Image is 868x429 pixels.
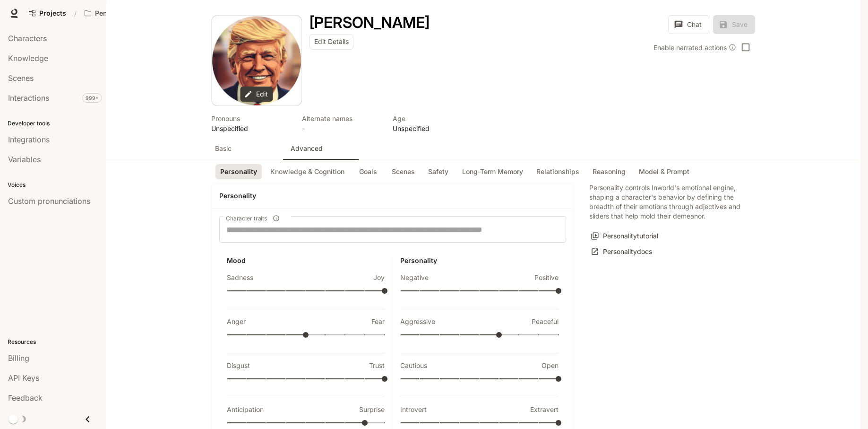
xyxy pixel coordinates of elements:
[219,191,566,201] h4: Personality
[25,4,70,23] a: Go to projects
[400,361,427,370] p: Cautious
[371,317,385,326] p: Fear
[423,164,454,180] button: Safety
[270,212,283,225] button: Character traits
[95,9,148,18] p: Pen Pals [Production]
[589,244,654,260] a: Personalitydocs
[400,405,427,414] p: Introvert
[302,114,381,123] p: Alternate names
[400,273,429,282] p: Negative
[387,164,420,180] button: Scenes
[589,183,740,221] p: Personality controls Inworld's emotional engine, shaping a character's behavior by defining the b...
[212,16,301,105] div: Avatar image
[309,15,430,30] button: Open character details dialog
[393,114,472,123] p: Age
[70,9,80,18] div: /
[541,361,559,370] p: Open
[215,164,262,180] button: Personality
[653,43,736,53] div: Enable narrated actions
[80,4,163,23] button: Open workspace menu
[457,164,528,180] button: Long-Term Memory
[291,144,323,153] p: Advanced
[227,317,246,326] p: Anger
[530,405,559,414] p: Extravert
[309,34,353,50] button: Edit Details
[266,164,349,180] button: Knowledge & Cognition
[39,9,66,18] span: Projects
[532,164,584,180] button: Relationships
[588,164,630,180] button: Reasoning
[532,317,559,326] p: Peaceful
[227,361,250,370] p: Disgust
[211,114,291,133] button: Open character details dialog
[226,214,267,222] span: Character traits
[227,273,253,282] p: Sadness
[589,228,661,244] button: Personalitytutorial
[668,15,709,34] button: Chat
[227,405,264,414] p: Anticipation
[359,405,385,414] p: Surprise
[393,123,472,133] p: Unspecified
[353,164,383,180] button: Goals
[302,114,381,133] button: Open character details dialog
[400,256,559,265] h6: Personality
[240,87,273,102] button: Edit
[211,114,291,123] p: Pronouns
[369,361,385,370] p: Trust
[373,273,385,282] p: Joy
[302,123,381,133] p: -
[309,13,430,32] h1: [PERSON_NAME]
[393,114,472,133] button: Open character details dialog
[215,144,232,153] p: Basic
[634,164,694,180] button: Model & Prompt
[227,256,385,265] h6: Mood
[212,16,301,105] button: Open character avatar dialog
[400,317,435,326] p: Aggressive
[211,123,291,133] p: Unspecified
[534,273,559,282] p: Positive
